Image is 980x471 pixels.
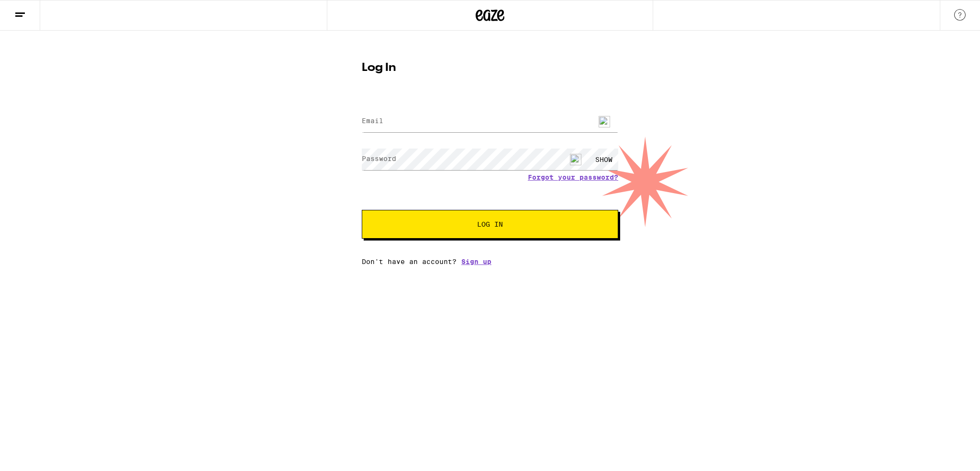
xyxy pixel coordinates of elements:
[590,149,618,170] div: SHOW
[362,155,396,162] label: Password
[362,117,383,125] label: Email
[362,210,618,239] button: Log In
[362,111,618,132] input: Email
[599,116,610,127] img: npw-badge-icon-locked.svg
[461,258,491,265] a: Sign up
[570,154,581,165] img: npw-badge-icon-locked.svg
[362,62,618,74] h1: Log In
[477,221,503,228] span: Log In
[528,173,618,181] a: Forgot your password?
[362,258,618,265] div: Don't have an account?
